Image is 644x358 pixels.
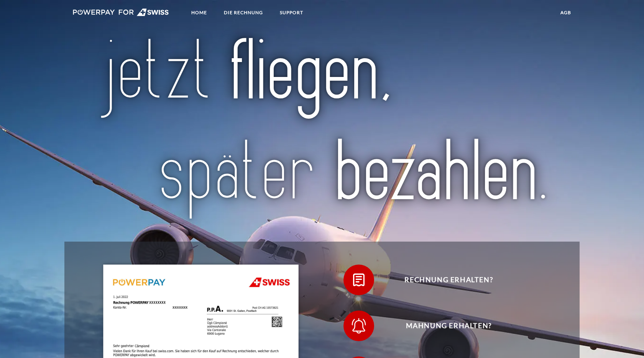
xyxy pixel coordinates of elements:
[349,316,368,335] img: qb_bell.svg
[217,6,269,20] a: DIE RECHNUNG
[96,36,549,223] img: title-swiss_de.svg
[355,311,543,341] span: Mahnung erhalten?
[273,6,310,20] a: SUPPORT
[554,6,578,20] a: agb
[73,8,169,16] img: logo-swiss-white.svg
[343,265,543,295] button: Rechnung erhalten?
[349,270,368,289] img: qb_bill.svg
[185,6,214,20] a: Home
[343,311,543,341] button: Mahnung erhalten?
[355,265,543,295] span: Rechnung erhalten?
